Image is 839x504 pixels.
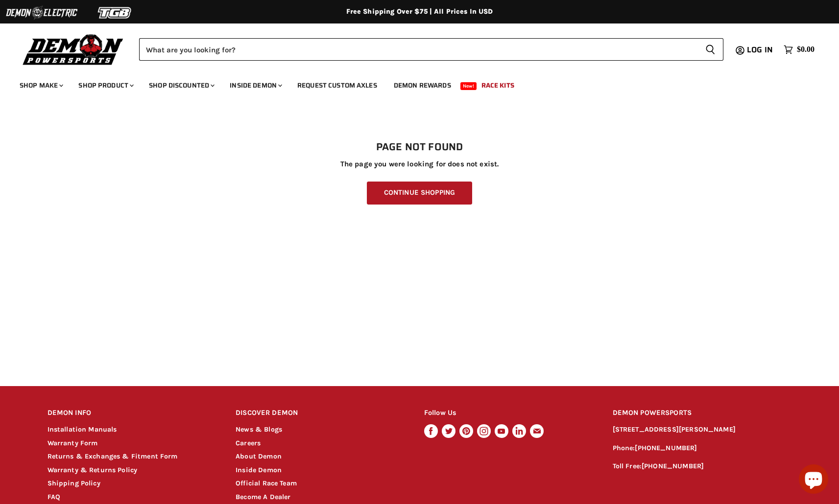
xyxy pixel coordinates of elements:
img: Demon Powersports [20,32,127,67]
a: Inside Demon [236,466,282,474]
a: News & Blogs [236,425,282,434]
p: [STREET_ADDRESS][PERSON_NAME] [613,424,792,435]
input: Search [139,38,697,61]
a: Log in [743,46,779,54]
a: Installation Manuals [48,425,117,434]
a: Continue Shopping [367,182,472,205]
a: [PHONE_NUMBER] [642,462,704,470]
a: Shop Discounted [142,75,220,95]
a: Inside Demon [222,75,288,95]
p: Phone: [613,443,792,454]
a: Warranty Form [48,439,98,447]
ul: Main menu [12,71,812,95]
p: The page you were looking for does not exist. [48,160,792,168]
a: Shop Make [12,75,69,95]
a: Become A Dealer [236,493,290,501]
a: Returns & Exchanges & Fitment Form [48,452,178,460]
h2: DEMON INFO [48,402,217,425]
a: [PHONE_NUMBER] [635,444,697,452]
a: Demon Rewards [386,75,458,95]
span: New! [460,82,477,90]
a: Official Race Team [236,479,297,487]
div: Free Shipping Over $75 | All Prices In USD [28,7,812,16]
a: Request Custom Axles [290,75,384,95]
a: Warranty & Returns Policy [48,466,138,474]
h1: Page not found [48,141,792,153]
span: $0.00 [797,45,815,54]
span: Log in [747,44,773,56]
inbox-online-store-chat: Shopify online store chat [796,464,831,496]
a: Careers [236,439,261,447]
a: FAQ [48,493,60,501]
a: Race Kits [474,75,522,95]
p: Toll Free: [613,461,792,472]
button: Search [697,38,723,61]
a: Shop Product [71,75,140,95]
a: Shipping Policy [48,479,100,487]
img: Demon Electric Logo 2 [5,3,78,22]
h2: DISCOVER DEMON [236,402,406,425]
a: $0.00 [779,43,819,57]
a: About Demon [236,452,282,460]
h2: DEMON POWERSPORTS [613,402,792,425]
h2: Follow Us [424,402,594,425]
form: Product [139,38,723,61]
img: TGB Logo 2 [78,3,152,22]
